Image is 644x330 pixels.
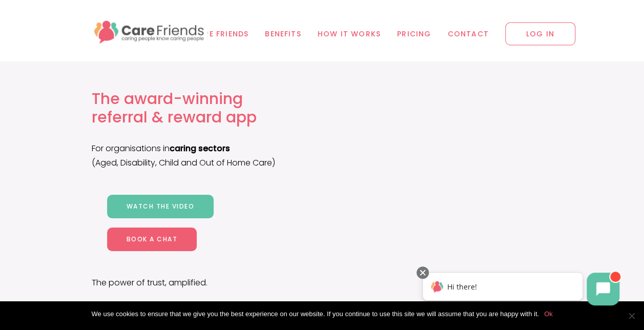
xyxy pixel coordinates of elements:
[92,141,308,156] p: For organisations in
[171,28,248,40] span: Why Care Friends
[127,235,178,243] span: Book a chat
[505,23,575,46] span: LOG IN
[265,28,301,40] span: Benefits
[91,309,538,319] span: We use cookies to ensure that we give you the best experience on our website. If you continue to ...
[107,195,214,218] a: Watch the video
[92,276,308,290] p: The power of trust, amplified.
[127,202,195,211] span: Watch the video
[92,156,308,170] p: (Aged, Disability, Child and Out of Home Care)
[626,311,636,321] span: No
[397,28,431,40] span: Pricing
[447,28,488,40] span: Contact
[92,90,308,126] h1: The award-winning referral & reward app
[318,28,381,40] span: How it works
[412,264,630,316] iframe: Chatbot
[107,228,197,251] a: Book a chat
[170,142,230,154] b: caring sectors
